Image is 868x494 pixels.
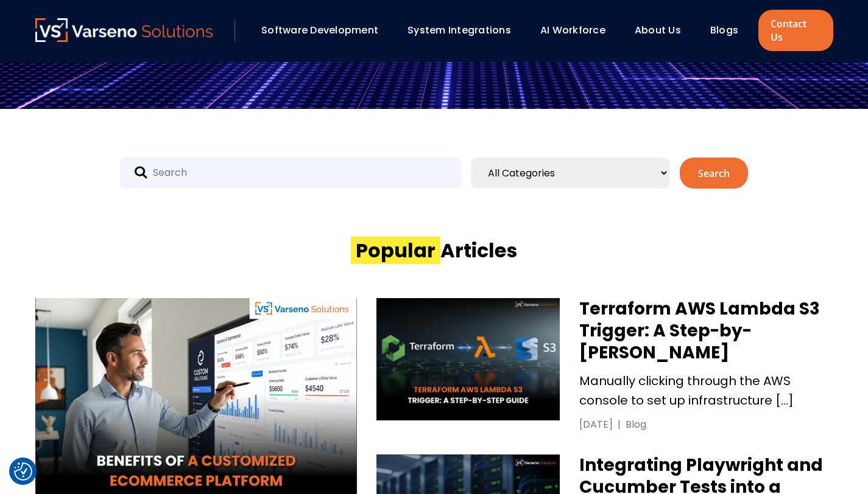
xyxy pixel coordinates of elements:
div: About Us [629,20,698,41]
img: Terraform AWS Lambda S3 Trigger: A Step-by-Step Guide [376,298,560,420]
img: Revisit consent button [14,462,32,481]
a: Terraform AWS Lambda S3 Trigger: A Step-by-Step Guide Terraform AWS Lambda S3 Trigger: A Step-by-... [376,298,833,435]
a: System Integrations [408,23,511,37]
p: Manually clicking through the AWS console to set up infrastructure […] [579,371,833,410]
h2: Articles [351,237,517,264]
div: [DATE] [579,417,613,432]
a: AI Workforce [540,23,605,37]
h3: Terraform AWS Lambda S3 Trigger: A Step-by-[PERSON_NAME] [579,298,833,364]
div: Blog [626,417,646,432]
input: Search [120,158,461,188]
a: Software Development [261,23,378,37]
div: AI Workforce [534,20,623,41]
div: | [613,417,626,432]
img: Varseno Solutions – Product Engineering & IT Services [35,18,213,42]
a: Blogs [710,23,738,37]
button: Cookie Settings [14,462,32,481]
div: System Integrations [401,20,528,41]
div: Blogs [704,20,755,41]
a: About Us [635,23,681,37]
div: Software Development [255,20,395,41]
a: Contact Us [758,10,833,51]
span: Popular [351,237,440,264]
a: Varseno Solutions – Product Engineering & IT Services [35,18,213,43]
button: Search [680,158,748,189]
